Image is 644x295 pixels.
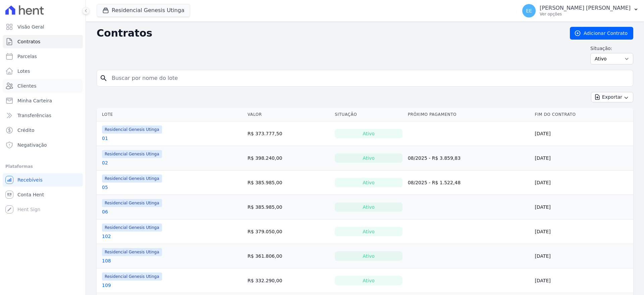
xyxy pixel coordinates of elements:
[335,129,402,138] div: Ativo
[102,135,108,142] a: 01
[3,35,83,48] a: Contratos
[532,195,633,219] td: [DATE]
[408,180,461,185] a: 08/2025 - R$ 1.522,48
[3,173,83,187] a: Recebíveis
[408,155,461,161] a: 08/2025 - R$ 3.859,83
[335,227,402,236] div: Ativo
[17,83,36,89] span: Clientes
[17,177,43,183] span: Recebíveis
[17,127,35,134] span: Crédito
[17,38,40,45] span: Contratos
[100,74,108,82] i: search
[245,121,332,146] td: R$ 373.777,50
[108,71,630,85] input: Buscar por nome do lote
[102,175,162,183] span: Residencial Genesis Utinga
[97,27,559,39] h2: Contratos
[3,79,83,93] a: Clientes
[3,124,83,137] a: Crédito
[3,109,83,122] a: Transferências
[102,126,162,134] span: Residencial Genesis Utinga
[540,11,631,17] p: Ver opções
[245,108,332,121] th: Valor
[532,170,633,195] td: [DATE]
[332,108,405,121] th: Situação
[335,178,402,187] div: Ativo
[3,94,83,107] a: Minha Carteira
[532,146,633,170] td: [DATE]
[335,202,402,212] div: Ativo
[3,64,83,78] a: Lotes
[97,108,245,121] th: Lote
[102,184,108,191] a: 05
[245,219,332,244] td: R$ 379.050,00
[245,146,332,170] td: R$ 398.240,00
[17,191,44,198] span: Conta Hent
[3,138,83,152] a: Negativação
[526,8,532,13] span: EE
[245,195,332,219] td: R$ 385.985,00
[335,276,402,285] div: Ativo
[540,5,631,11] p: [PERSON_NAME] [PERSON_NAME]
[17,23,44,30] span: Visão Geral
[590,45,633,52] label: Situação:
[102,282,111,289] a: 109
[3,188,83,201] a: Conta Hent
[517,1,644,20] button: EE [PERSON_NAME] [PERSON_NAME] Ver opções
[17,142,47,148] span: Negativação
[591,92,633,102] button: Exportar
[570,27,633,40] a: Adicionar Contrato
[532,121,633,146] td: [DATE]
[405,108,532,121] th: Próximo Pagamento
[532,108,633,121] th: Fim do Contrato
[17,97,52,104] span: Minha Carteira
[102,208,108,215] a: 06
[532,244,633,268] td: [DATE]
[17,112,51,119] span: Transferências
[102,159,108,166] a: 02
[3,20,83,34] a: Visão Geral
[102,150,162,158] span: Residencial Genesis Utinga
[245,170,332,195] td: R$ 385.985,00
[335,251,402,261] div: Ativo
[245,244,332,268] td: R$ 361.806,00
[102,248,162,256] span: Residencial Genesis Utinga
[17,53,37,60] span: Parcelas
[102,233,111,240] a: 102
[102,224,162,232] span: Residencial Genesis Utinga
[102,199,162,207] span: Residencial Genesis Utinga
[335,153,402,163] div: Ativo
[17,68,30,75] span: Lotes
[102,257,111,264] a: 108
[5,162,80,170] div: Plataformas
[102,273,162,281] span: Residencial Genesis Utinga
[532,219,633,244] td: [DATE]
[97,4,190,17] button: Residencial Genesis Utinga
[3,50,83,63] a: Parcelas
[532,268,633,293] td: [DATE]
[245,268,332,293] td: R$ 332.290,00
